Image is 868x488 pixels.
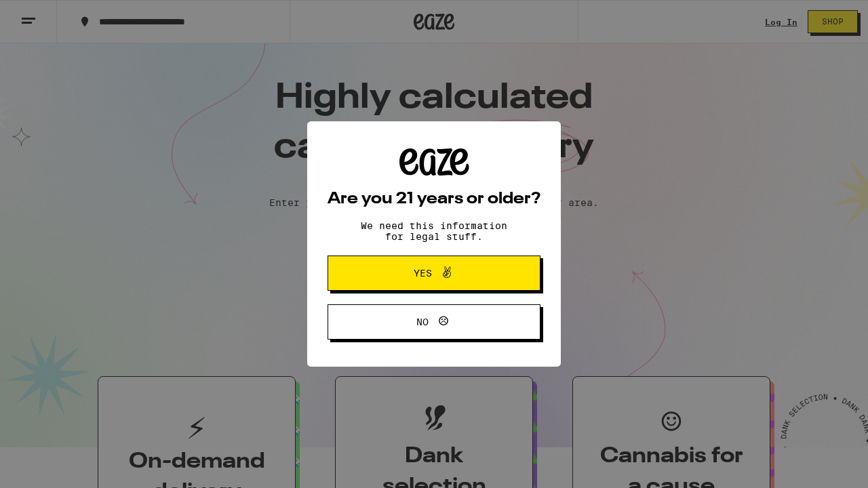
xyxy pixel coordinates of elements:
button: No [328,304,540,340]
span: Yes [414,268,432,278]
h2: Are you 21 years or older? [328,191,540,207]
button: Yes [328,256,540,291]
span: No [416,317,429,327]
p: We need this information for legal stuff. [349,220,519,242]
